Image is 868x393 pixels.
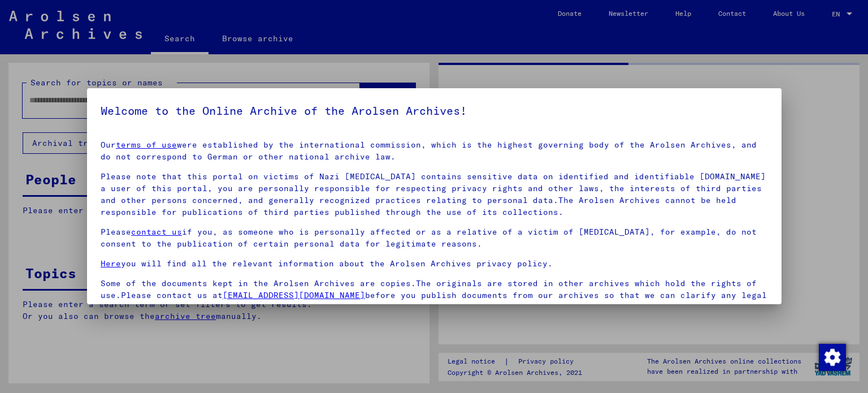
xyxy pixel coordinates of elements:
a: contact us [131,227,182,237]
p: you will find all the relevant information about the Arolsen Archives privacy policy. [101,258,768,270]
p: Please if you, as someone who is personally affected or as a relative of a victim of [MEDICAL_DAT... [101,226,768,250]
a: [EMAIL_ADDRESS][DOMAIN_NAME] [223,290,365,300]
a: terms of use [116,140,177,150]
h5: Welcome to the Online Archive of the Arolsen Archives! [101,102,768,120]
p: Our were established by the international commission, which is the highest governing body of the ... [101,139,768,163]
a: Here [101,258,121,269]
p: Some of the documents kept in the Arolsen Archives are copies.The originals are stored in other a... [101,278,768,313]
div: Change consent [818,343,845,370]
img: Change consent [819,344,846,371]
p: Please note that this portal on victims of Nazi [MEDICAL_DATA] contains sensitive data on identif... [101,171,768,218]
